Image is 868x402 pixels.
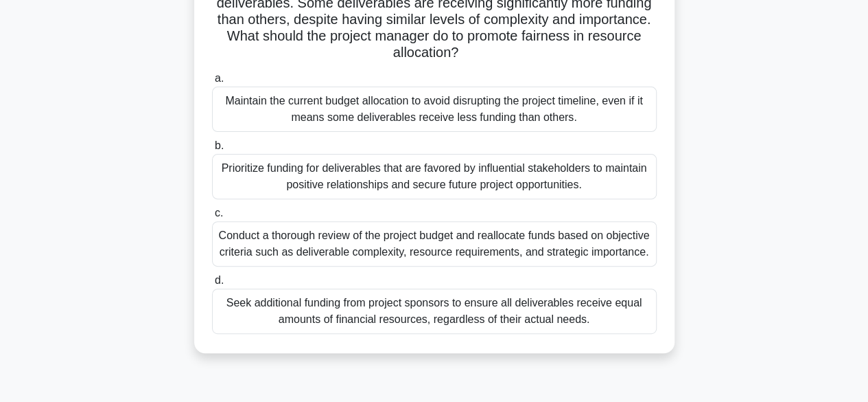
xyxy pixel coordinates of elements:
[215,139,224,151] span: b.
[212,221,657,267] div: Conduct a thorough review of the project budget and reallocate funds based on objective criteria ...
[212,289,657,334] div: Seek additional funding from project sponsors to ensure all deliverables receive equal amounts of...
[212,87,657,132] div: Maintain the current budget allocation to avoid disrupting the project timeline, even if it means...
[215,72,224,84] span: a.
[215,274,224,286] span: d.
[212,154,657,199] div: Prioritize funding for deliverables that are favored by influential stakeholders to maintain posi...
[215,207,223,219] span: c.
